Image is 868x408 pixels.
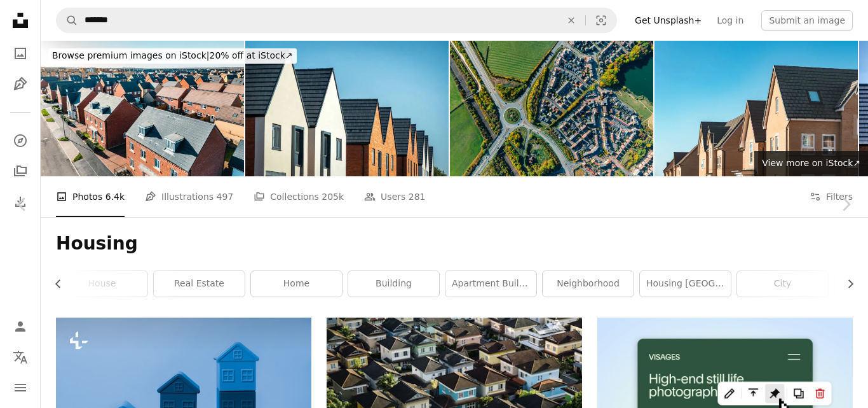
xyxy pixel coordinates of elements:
span: 20% off at iStock ↗ [52,50,293,60]
a: Log in [709,10,751,31]
a: house [57,271,147,297]
a: Next [824,143,868,265]
a: real estate [154,271,245,297]
button: scroll list to the left [56,271,70,297]
a: Users 281 [364,176,425,217]
button: Search Unsplash [57,8,78,32]
img: Aerial view of a UK roundabout [450,41,653,176]
a: View more on iStock↗ [754,151,868,176]
a: Log in / Sign up [8,314,33,339]
button: Filters [810,176,853,217]
span: 497 [217,190,234,204]
span: 205k [322,190,344,204]
a: Illustrations 497 [145,176,233,217]
img: New residential estate, houses in England [41,41,244,176]
a: neighborhood [543,271,634,297]
form: Find visuals sitewide [56,8,617,33]
img: New build house development estate in england uk [245,41,449,176]
a: building [348,271,439,297]
span: Browse premium images on iStock | [52,50,209,60]
img: Shots of the town house in England, UK [654,41,858,176]
h1: Housing [56,232,853,255]
a: Get Unsplash+ [627,10,709,31]
a: Illustrations [8,71,33,97]
button: Language [8,344,33,370]
a: Explore [8,128,33,153]
button: scroll list to the right [839,271,853,297]
a: Browse premium images on iStock|20% off at iStock↗ [41,41,304,71]
button: Submit an image [761,10,853,31]
a: apartment building [445,271,536,297]
a: city [737,271,828,297]
button: Menu [8,375,33,400]
button: Clear [557,8,585,32]
span: View more on iStock ↗ [762,158,860,168]
a: home [251,271,342,297]
a: housing [GEOGRAPHIC_DATA] [640,271,731,297]
a: Photos [8,41,33,66]
a: Collections 205k [254,176,344,217]
span: 281 [409,190,426,204]
button: Visual search [586,8,616,32]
